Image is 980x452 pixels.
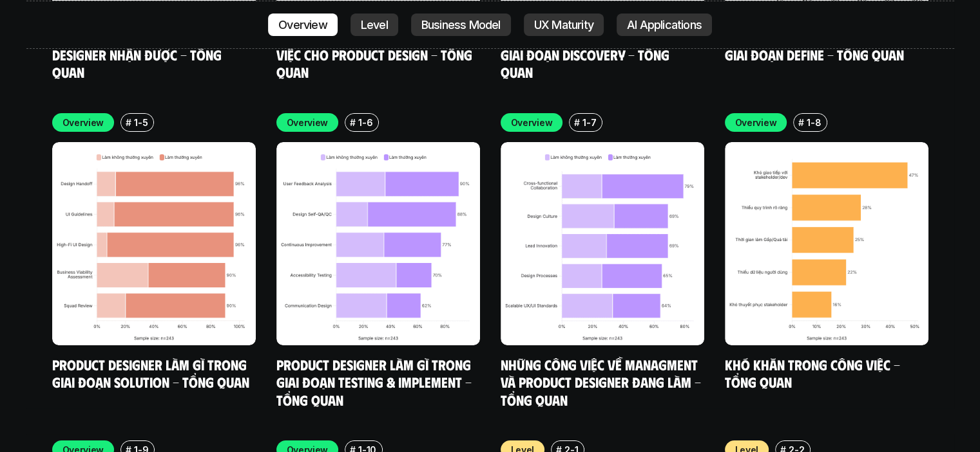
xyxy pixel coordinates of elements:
[627,18,702,31] p: AI Applications
[574,118,580,127] h6: #
[350,118,356,127] h6: #
[134,116,148,129] p: 1-5
[52,28,246,80] a: Các loại công việc mà Product Designer nhận được - Tổng quan
[52,356,250,391] a: Product Designer làm gì trong giai đoạn Solution - Tổng quan
[278,18,327,31] p: Overview
[617,13,712,36] a: AI Applications
[511,116,553,129] p: Overview
[725,356,903,391] a: Khó khăn trong công việc - Tổng quan
[126,118,131,127] h6: #
[798,118,804,127] h6: #
[421,18,501,31] p: Business Model
[524,13,604,36] a: UX Maturity
[361,18,388,31] p: Level
[501,28,698,80] a: Product Designer làm gì trong giai đoạn Discovery - Tổng quan
[725,28,923,63] a: Product Designer làm gì trong giai đoạn Define - Tổng quan
[411,13,511,36] a: Business Model
[501,356,704,408] a: Những công việc về Managment và Product Designer đang làm - Tổng quan
[358,116,372,129] p: 1-6
[276,28,476,80] a: Những người đưa yêu cầu công việc cho Product Design - Tổng quan
[62,116,104,129] p: Overview
[287,116,329,129] p: Overview
[534,18,593,31] p: UX Maturity
[268,13,338,36] a: Overview
[582,116,596,129] p: 1-7
[807,116,821,129] p: 1-8
[735,116,777,129] p: Overview
[351,13,398,36] a: Level
[276,356,475,408] a: Product Designer làm gì trong giai đoạn Testing & Implement - Tổng quan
